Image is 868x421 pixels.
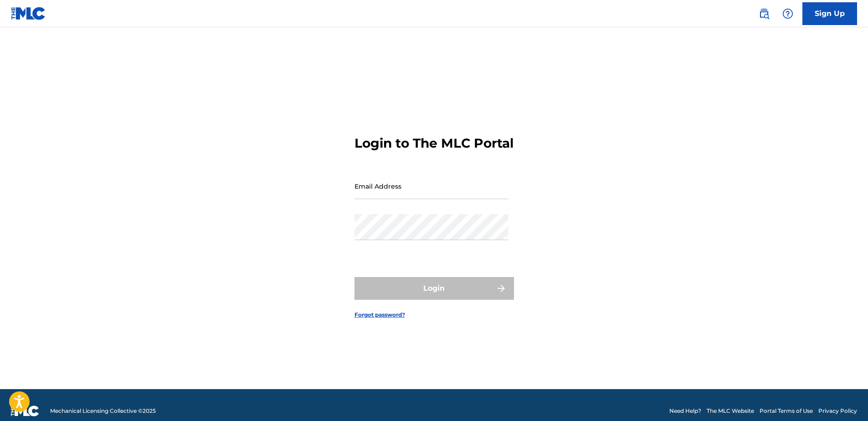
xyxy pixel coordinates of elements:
a: Sign Up [802,2,857,25]
a: The MLC Website [707,407,754,415]
img: help [782,8,793,19]
img: search [759,8,770,19]
img: MLC Logo [11,7,46,20]
a: Public Search [755,5,773,23]
a: Portal Terms of Use [760,407,813,415]
div: Help [779,5,797,23]
a: Need Help? [669,407,701,415]
span: Mechanical Licensing Collective © 2025 [50,407,156,415]
a: Privacy Policy [818,407,857,415]
img: logo [11,406,39,416]
a: Forgot password? [354,311,405,319]
h3: Login to The MLC Portal [354,135,514,151]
